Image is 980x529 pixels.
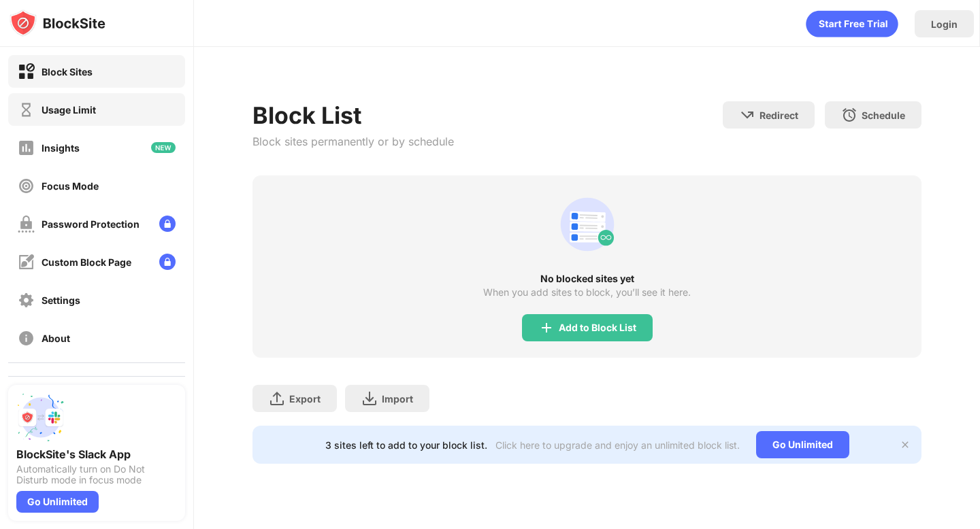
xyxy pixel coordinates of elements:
div: Export [289,393,321,405]
div: When you add sites to block, you’ll see it here. [483,287,691,298]
div: BlockSite's Slack App [16,447,177,461]
div: Schedule [862,109,905,121]
img: new-icon.svg [151,142,176,153]
div: Go Unlimited [16,491,99,513]
img: x-button.svg [900,439,911,450]
div: Custom Block Page [42,256,131,268]
div: Import [382,393,413,405]
img: logo-blocksite.svg [10,10,105,37]
div: 3 sites left to add to your block list. [325,439,487,451]
div: Usage Limit [42,104,96,116]
div: No blocked sites yet [252,273,921,284]
div: Click here to upgrade and enjoy an unlimited block list. [495,439,740,451]
div: Focus Mode [42,180,99,192]
img: settings-off.svg [18,292,35,309]
img: block-on.svg [18,63,35,80]
div: Automatically turn on Do Not Disturb mode in focus mode [16,464,177,485]
div: Block Sites [42,66,93,78]
div: Login [931,18,958,30]
div: Redirect [759,109,798,121]
div: animation [806,10,898,37]
div: Settings [42,294,80,306]
img: lock-menu.svg [159,254,176,270]
img: push-slack.svg [16,393,65,442]
div: Block sites permanently or by schedule [252,135,454,148]
div: Block List [252,101,454,129]
img: password-protection-off.svg [18,216,35,233]
div: animation [555,192,620,257]
img: time-usage-off.svg [18,101,35,118]
div: Insights [42,142,80,154]
div: Go Unlimited [756,431,849,458]
img: lock-menu.svg [159,216,176,232]
img: insights-off.svg [18,139,35,156]
img: about-off.svg [18,330,35,347]
div: Add to Block List [559,322,636,333]
div: Password Protection [42,218,140,230]
img: focus-off.svg [18,177,35,194]
div: About [42,332,70,344]
img: customize-block-page-off.svg [18,254,35,271]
